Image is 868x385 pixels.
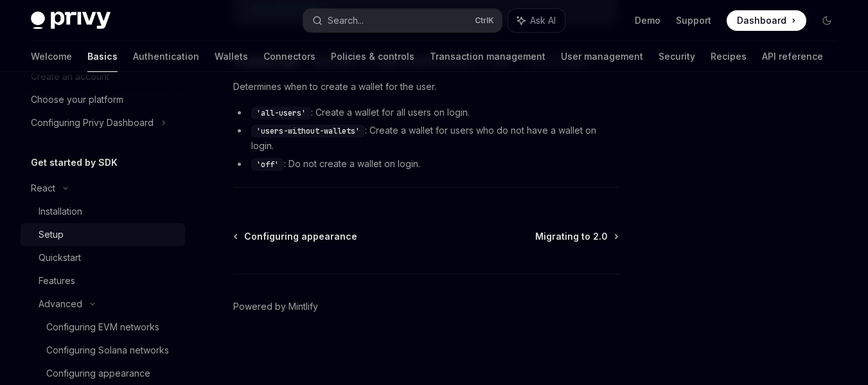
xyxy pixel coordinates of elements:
[737,14,786,27] span: Dashboard
[244,230,357,243] span: Configuring appearance
[21,200,185,223] a: Installation
[508,9,565,32] button: Ask AI
[215,41,248,72] a: Wallets
[39,227,64,242] div: Setup
[817,10,837,31] button: Toggle dark mode
[21,246,185,269] a: Quickstart
[233,79,619,94] span: Determines when to create a wallet for the user.
[535,230,617,243] a: Migrating to 2.0
[39,296,82,312] div: Advanced
[235,230,357,243] a: Configuring appearance
[251,158,284,171] code: 'off'
[251,107,311,120] code: 'all-users'
[31,41,72,72] a: Welcome
[530,14,556,27] span: Ask AI
[635,14,660,27] a: Demo
[233,300,318,313] a: Powered by Mintlify
[46,343,169,358] div: Configuring Solana networks
[31,155,118,170] h5: Get started by SDK
[331,41,414,72] a: Policies & controls
[39,204,82,219] div: Installation
[263,41,315,72] a: Connectors
[21,339,185,362] a: Configuring Solana networks
[31,115,154,130] div: Configuring Privy Dashboard
[46,319,159,335] div: Configuring EVM networks
[39,250,81,265] div: Quickstart
[21,316,185,339] a: Configuring EVM networks
[87,41,118,72] a: Basics
[133,41,199,72] a: Authentication
[711,41,747,72] a: Recipes
[561,41,643,72] a: User management
[430,41,545,72] a: Transaction management
[762,41,823,72] a: API reference
[39,273,75,289] div: Features
[233,105,619,120] li: : Create a wallet for all users on login.
[233,123,619,154] li: : Create a wallet for users who do not have a wallet on login.
[31,92,123,107] div: Choose your platform
[233,156,619,172] li: : Do not create a wallet on login.
[31,181,55,196] div: React
[727,10,806,31] a: Dashboard
[328,13,364,28] div: Search...
[21,88,185,111] a: Choose your platform
[659,41,695,72] a: Security
[31,12,111,30] img: dark logo
[21,223,185,246] a: Setup
[46,366,150,381] div: Configuring appearance
[251,125,365,138] code: 'users-without-wallets'
[303,9,502,32] button: Search...CtrlK
[676,14,711,27] a: Support
[21,362,185,385] a: Configuring appearance
[535,230,608,243] span: Migrating to 2.0
[21,269,185,292] a: Features
[475,15,494,26] span: Ctrl K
